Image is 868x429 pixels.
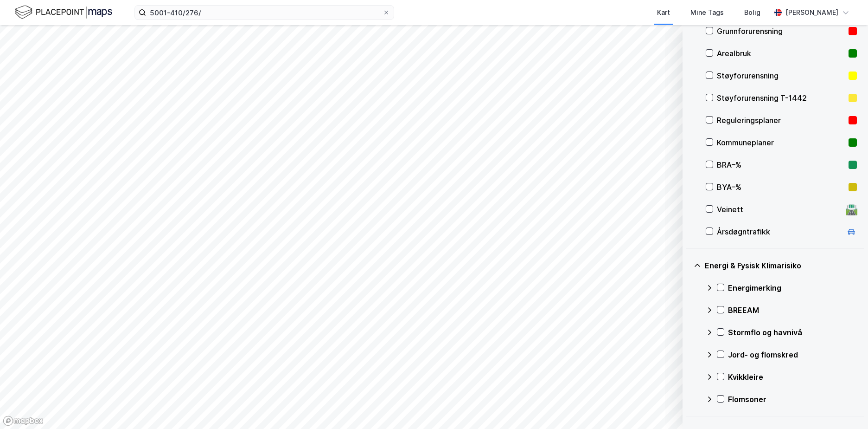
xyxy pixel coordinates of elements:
div: Mine Tags [690,7,724,18]
div: Bolig [744,7,760,18]
div: BREEAM [728,305,857,316]
a: Mapbox homepage [3,416,44,426]
div: Arealbruk [717,48,845,59]
div: BYA–% [717,182,845,193]
input: Søk på adresse, matrikkel, gårdeiere, leietakere eller personer [146,6,383,19]
div: [PERSON_NAME] [785,7,838,18]
div: Grunnforurensning [717,26,845,37]
div: Jord- og flomskred [728,349,857,360]
div: Kvikkleire [728,371,857,383]
div: Flomsoner [728,394,857,405]
div: Årsdøgntrafikk [717,226,842,237]
div: Energi & Fysisk Klimarisiko [705,260,857,271]
div: BRA–% [717,159,845,170]
div: Kart [657,7,670,18]
div: 🛣️ [845,203,858,215]
div: Støyforurensning [717,70,845,81]
div: Støyforurensning T-1442 [717,92,845,104]
div: Energimerking [728,282,857,293]
div: Reguleringsplaner [717,115,845,126]
img: logo.f888ab2527a4732fd821a326f86c7f29.svg [15,4,112,20]
div: Stormflo og havnivå [728,327,857,338]
iframe: Chat Widget [822,384,868,429]
div: Veinett [717,204,842,215]
div: Kommuneplaner [717,137,845,148]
